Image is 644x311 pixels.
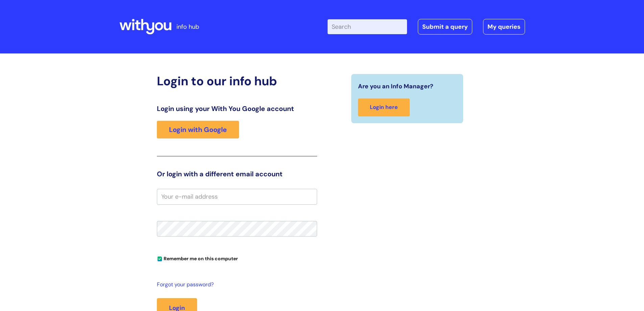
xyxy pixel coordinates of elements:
label: Remember me on this computer [157,254,238,262]
a: Login here [358,98,410,116]
input: Your e-mail address [157,189,317,204]
a: Login with Google [157,121,239,138]
a: Forgot your password? [157,280,314,290]
a: My queries [483,19,525,35]
h2: Login to our info hub [157,74,317,88]
a: Submit a query [418,19,472,35]
input: Remember me on this computer [158,257,162,261]
span: Are you an Info Manager? [358,81,433,92]
input: Search [328,19,407,34]
p: info hub [176,21,199,32]
h3: Login using your With You Google account [157,105,317,113]
h3: Or login with a different email account [157,170,317,178]
div: You can uncheck this option if you're logging in from a shared device [157,253,317,264]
